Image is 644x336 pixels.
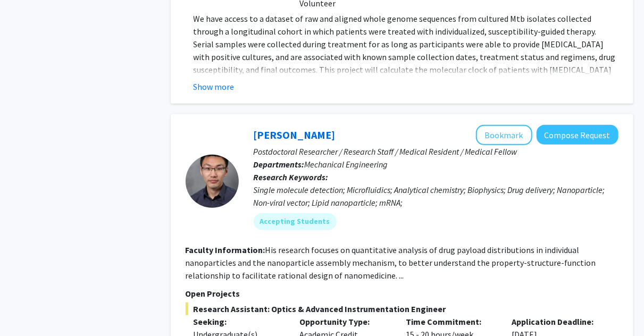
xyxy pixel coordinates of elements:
[254,183,618,209] div: Single molecule detection; Microfluidics; Analytical chemistry; Biophysics; Drug delivery; Nanopa...
[254,213,337,230] mat-chip: Accepting Students
[194,12,618,127] p: We have access to a dataset of raw and aligned whole genome sequences from cultured Mtb isolates ...
[254,172,329,182] b: Research Keywords:
[186,245,265,255] b: Faculty Information:
[406,315,496,328] p: Time Commitment:
[186,287,618,300] p: Open Projects
[305,159,388,170] span: Mechanical Engineering
[254,159,305,170] b: Departments:
[194,315,284,328] p: Seeking:
[299,315,390,328] p: Opportunity Type:
[254,128,336,141] a: [PERSON_NAME]
[476,125,532,145] button: Add Sixuan Li to Bookmarks
[194,80,235,93] button: Show more
[8,288,45,328] iframe: Chat
[512,315,603,328] p: Application Deadline:
[186,245,596,281] fg-read-more: His research focuses on quantitative analysis of drug payload distributions in individual nanopar...
[537,125,618,145] button: Compose Request to Sixuan Li
[254,145,618,158] p: Postdoctoral Researcher / Research Staff / Medical Resident / Medical Fellow
[186,303,618,315] span: Research Assistant: Optics & Advanced Instrumentation Engineer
